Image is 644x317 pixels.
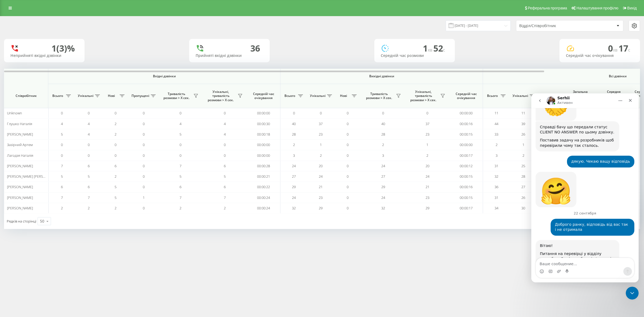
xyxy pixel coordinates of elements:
[62,74,266,78] span: Вхідні дзвінки
[521,184,525,189] span: 27
[4,62,103,78] div: Олена говорит…
[17,176,21,180] button: Средство выбора GIF-файла
[61,195,63,200] span: 7
[224,206,226,210] span: 2
[180,206,181,210] span: 2
[449,161,483,171] td: 00:00:12
[7,142,33,147] span: Зазірний Артем
[115,163,116,168] span: 6
[382,153,384,158] span: 3
[347,206,349,210] span: 0
[247,182,280,192] td: 00:00:22
[381,195,385,200] span: 24
[224,132,226,137] span: 4
[292,195,296,200] span: 24
[426,206,429,210] span: 29
[449,140,483,150] td: 00:00:00
[381,174,385,179] span: 27
[7,184,33,189] span: [PERSON_NAME]
[92,174,101,182] button: Отправить сообщение…
[519,24,583,28] div: Відділ/Співробітник
[7,163,33,168] span: [PERSON_NAME]
[347,153,349,158] span: 0
[247,129,280,140] td: 00:00:18
[381,121,385,126] span: 40
[115,142,116,147] span: 0
[224,153,226,158] span: 0
[531,93,639,282] iframe: Intercom live chat
[180,142,181,147] span: 0
[224,111,226,115] span: 0
[566,53,634,58] div: Середній час очікування
[319,121,323,126] span: 37
[426,132,429,137] span: 23
[619,42,630,54] span: 17
[319,174,323,179] span: 24
[426,174,429,179] span: 24
[88,121,90,126] span: 4
[319,132,323,137] span: 23
[7,111,22,115] span: Unknown
[9,94,43,98] span: Співробітник
[382,142,384,147] span: 2
[381,132,385,137] span: 28
[52,43,75,53] div: 1 (3)%
[61,153,63,158] span: 0
[88,184,90,189] span: 6
[78,94,93,98] span: Унікальні
[496,153,497,158] span: 3
[161,92,192,100] span: Тривалість розмови > Х сек.
[495,195,498,200] span: 31
[521,121,525,126] span: 39
[528,6,567,10] span: Реферальна програма
[224,142,226,147] span: 0
[61,206,63,210] span: 2
[426,163,429,168] span: 20
[61,132,63,137] span: 5
[320,142,322,147] span: 1
[601,90,627,102] span: Середня тривалість розмови
[224,174,226,179] span: 5
[496,142,497,147] span: 2
[247,150,280,161] td: 00:00:00
[381,53,448,58] div: Середній час розмови
[347,184,349,189] span: 0
[364,92,394,100] span: Тривалість розмови > Х сек.
[347,174,349,179] span: 0
[115,184,116,189] span: 5
[495,174,498,179] span: 32
[180,121,181,126] span: 4
[115,195,116,200] span: 5
[426,111,428,115] span: 0
[495,206,498,210] span: 34
[521,132,525,137] span: 26
[143,195,145,200] span: 1
[7,219,36,224] span: Рядків на сторінці
[293,111,295,115] span: 0
[115,153,116,158] span: 0
[115,111,116,115] span: 0
[143,142,145,147] span: 0
[293,74,470,78] span: Вихідні дзвінки
[9,31,84,42] div: Справді бачу що передали статус CLIENT NO ANSWER по цьому дзвінку.
[320,153,322,158] span: 2
[61,121,63,126] span: 4
[5,165,103,174] textarea: Ваше сообщение...
[628,47,630,53] span: c
[143,174,145,179] span: 0
[247,108,280,118] td: 00:00:00
[180,163,181,168] span: 7
[292,121,296,126] span: 40
[7,132,33,137] span: [PERSON_NAME]
[495,132,498,137] span: 33
[61,174,63,179] span: 5
[521,163,525,168] span: 25
[180,174,181,179] span: 5
[143,184,145,189] span: 0
[347,195,349,200] span: 0
[224,184,226,189] span: 6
